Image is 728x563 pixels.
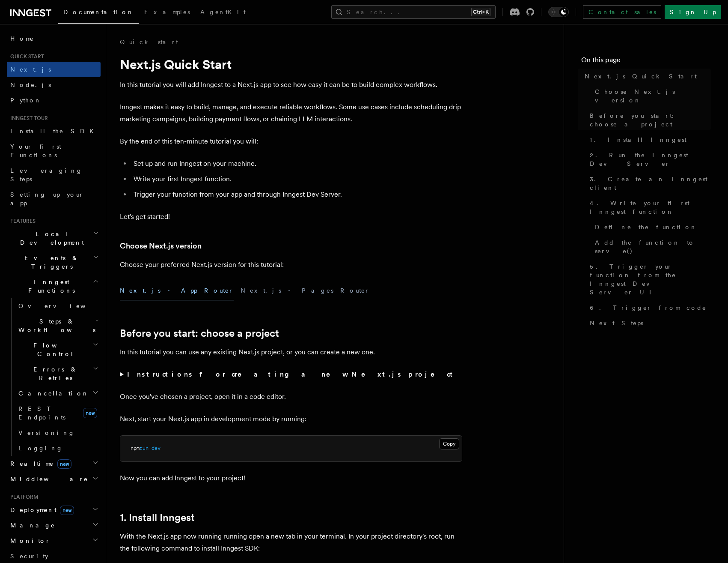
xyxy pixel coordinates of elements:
[7,123,101,139] a: Install the SDK
[7,506,74,514] span: Deployment
[7,502,101,518] button: Deploymentnew
[331,5,496,19] button: Search...Ctrl+K
[7,298,101,456] div: Inngest Functions
[591,219,711,235] a: Define the function
[18,405,65,421] span: REST Endpoints
[120,259,462,271] p: Choose your preferred Next.js version for this tutorial:
[7,139,101,163] a: Your first Functions
[7,471,101,487] button: Middleware
[60,506,74,515] span: new
[7,521,55,530] span: Manage
[15,362,101,386] button: Errors & Retries
[241,281,370,300] button: Next.js - Pages Router
[7,62,101,77] a: Next.js
[595,87,711,105] span: Choose Next.js version
[120,512,195,524] a: 1. Install Inngest
[590,111,711,129] span: Before you start: choose a project
[7,115,48,122] span: Inngest tour
[120,101,462,125] p: Inngest makes it easy to build, manage, and execute reliable workflows. Some use cases include sc...
[7,31,101,46] a: Home
[131,445,140,451] span: npm
[590,175,711,192] span: 3. Create an Inngest client
[10,191,84,207] span: Setting up your app
[120,413,462,425] p: Next, start your Next.js app in development mode by running:
[586,315,711,331] a: Next Steps
[18,445,63,452] span: Logging
[120,472,462,484] p: Now you can add Inngest to your project!
[7,77,101,93] a: Node.js
[120,530,462,554] p: With the Next.js app now running running open a new tab in your terminal. In your project directo...
[120,327,279,339] a: Before you start: choose a project
[144,9,190,15] span: Examples
[7,226,101,250] button: Local Development
[590,199,711,216] span: 4. Write your first Inngest function
[63,9,134,15] span: Documentation
[7,254,93,271] span: Events & Triggers
[15,314,101,338] button: Steps & Workflows
[7,250,101,274] button: Events & Triggers
[590,303,707,312] span: 6. Trigger from code
[120,211,462,223] p: Let's get started!
[195,3,251,23] a: AgentKit
[586,147,711,171] a: 2. Run the Inngest Dev Server
[439,438,459,449] button: Copy
[7,187,101,211] a: Setting up your app
[586,108,711,132] a: Before you start: choose a project
[120,240,202,252] a: Choose Next.js version
[120,57,462,72] h1: Next.js Quick Start
[10,34,34,43] span: Home
[139,3,195,23] a: Examples
[15,338,101,362] button: Flow Control
[15,298,101,314] a: Overview
[10,553,48,560] span: Security
[586,259,711,300] a: 5. Trigger your function from the Inngest Dev Server UI
[10,143,61,159] span: Your first Functions
[57,459,71,469] span: new
[10,167,83,183] span: Leveraging Steps
[590,262,711,296] span: 5. Trigger your function from the Inngest Dev Server UI
[10,66,51,73] span: Next.js
[7,533,101,548] button: Monitor
[120,135,462,147] p: By the end of this ten-minute tutorial you will:
[131,189,462,201] li: Trigger your function from your app and through Inngest Dev Server.
[7,218,36,225] span: Features
[120,79,462,91] p: In this tutorial you will add Inngest to a Next.js app to see how easy it can be to build complex...
[15,386,101,401] button: Cancellation
[581,55,711,69] h4: On this page
[586,132,711,147] a: 1. Install Inngest
[548,7,569,17] button: Toggle dark mode
[120,368,462,380] summary: Instructions for creating a new Next.js project
[131,173,462,185] li: Write your first Inngest function.
[10,128,99,135] span: Install the SDK
[591,84,711,108] a: Choose Next.js version
[7,53,44,60] span: Quick start
[140,445,149,451] span: run
[120,38,178,46] a: Quick start
[591,235,711,259] a: Add the function to serve()
[120,391,462,403] p: Once you've chosen a project, open it in a code editor.
[7,163,101,187] a: Leveraging Steps
[200,9,246,15] span: AgentKit
[585,72,697,81] span: Next.js Quick Start
[590,135,686,144] span: 1. Install Inngest
[7,494,39,500] span: Platform
[595,238,711,255] span: Add the function to serve()
[586,171,711,195] a: 3. Create an Inngest client
[18,302,107,309] span: Overview
[590,151,711,168] span: 2. Run the Inngest Dev Server
[7,230,93,247] span: Local Development
[18,429,75,436] span: Versioning
[7,278,92,295] span: Inngest Functions
[7,274,101,298] button: Inngest Functions
[7,456,101,471] button: Realtimenew
[15,341,93,358] span: Flow Control
[58,3,139,24] a: Documentation
[586,300,711,315] a: 6. Trigger from code
[127,370,456,378] strong: Instructions for creating a new Next.js project
[7,93,101,108] a: Python
[7,536,51,545] span: Monitor
[7,518,101,533] button: Manage
[583,5,661,19] a: Contact sales
[120,281,234,300] button: Next.js - App Router
[590,319,643,327] span: Next Steps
